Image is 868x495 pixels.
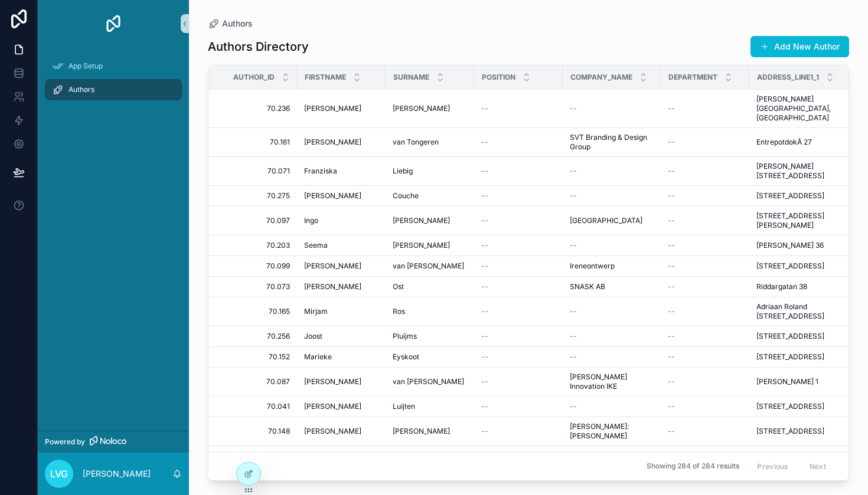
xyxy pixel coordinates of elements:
[570,216,642,225] span: [GEOGRAPHIC_DATA]
[570,261,654,271] a: Ireneontwerp
[223,377,290,386] span: 70.087
[481,261,488,271] span: --
[756,261,824,271] span: [STREET_ADDRESS]
[104,14,123,33] img: App logo
[756,211,856,230] a: [STREET_ADDRESS][PERSON_NAME]
[208,18,253,29] a: Authors
[304,261,361,271] span: [PERSON_NAME]
[756,191,856,201] a: [STREET_ADDRESS]
[570,451,654,461] a: Human Mind Institute
[393,282,467,291] a: Ost
[393,216,467,225] a: [PERSON_NAME]
[304,377,361,386] span: [PERSON_NAME]
[668,282,742,291] a: --
[756,352,824,362] span: [STREET_ADDRESS]
[668,451,675,461] span: --
[223,427,290,436] span: 70.148
[750,36,849,57] button: Add New Author
[668,282,675,291] span: --
[304,402,361,411] span: [PERSON_NAME]
[570,332,654,341] a: --
[481,282,556,291] a: --
[223,261,290,271] a: 70.099
[756,282,856,291] a: Riddargatan 38
[304,191,361,201] span: [PERSON_NAME]
[68,85,94,94] span: Authors
[756,282,807,291] span: Riddargatan 38
[668,377,675,386] span: --
[223,307,290,316] a: 70.165
[223,137,290,147] a: 70.161
[668,137,742,147] a: --
[223,282,290,291] a: 70.073
[668,261,675,271] span: --
[393,241,450,250] span: [PERSON_NAME]
[304,216,378,225] a: Ingo
[481,451,556,461] a: --
[393,191,419,201] span: Couche
[393,261,467,271] a: van [PERSON_NAME]
[223,352,290,362] a: 70.152
[668,73,717,82] span: Department
[50,467,68,481] span: LvG
[223,241,290,250] a: 70.203
[570,191,654,201] a: --
[668,166,675,176] span: --
[570,422,654,441] a: [PERSON_NAME]:[PERSON_NAME]
[304,332,378,341] a: Joost
[570,104,654,113] a: --
[668,104,675,113] span: --
[304,307,378,316] a: Mirjam
[223,402,290,411] a: 70.041
[481,377,488,386] span: --
[570,307,577,316] span: --
[393,166,467,176] a: Liebig
[304,104,361,113] span: [PERSON_NAME]
[668,191,675,201] span: --
[756,402,856,411] a: [STREET_ADDRESS]
[756,302,856,321] a: Adriaan Roland [STREET_ADDRESS]
[756,427,824,436] span: [STREET_ADDRESS]
[756,427,856,436] a: [STREET_ADDRESS]
[668,241,742,250] a: --
[223,166,290,176] a: 70.071
[756,377,818,386] span: [PERSON_NAME] 1
[647,462,739,471] span: Showing 284 of 284 results
[570,402,577,411] span: --
[668,307,742,316] a: --
[304,241,328,250] span: Seema
[481,191,556,201] a: --
[481,282,488,291] span: --
[481,402,488,411] span: --
[481,332,488,341] span: --
[756,94,856,123] span: [PERSON_NAME][GEOGRAPHIC_DATA], [GEOGRAPHIC_DATA]
[570,451,641,461] span: Human Mind Institute
[756,137,812,147] span: EntrepotdokÂ 27
[393,451,420,461] span: Hlavacs
[223,332,290,341] span: 70.256
[668,241,675,250] span: --
[570,282,654,291] a: SNASK AB
[304,166,378,176] a: Franziska
[233,73,275,82] span: Author_id
[756,162,856,181] span: [PERSON_NAME][STREET_ADDRESS]
[393,377,464,386] span: van [PERSON_NAME]
[481,261,556,271] a: --
[757,73,819,82] span: Address_line1_1
[570,166,654,176] a: --
[570,352,577,362] span: --
[756,332,824,341] span: [STREET_ADDRESS]
[570,73,632,82] span: Company_name
[756,352,856,362] a: [STREET_ADDRESS]
[481,352,488,362] span: --
[304,402,378,411] a: [PERSON_NAME]
[481,216,488,225] span: --
[668,166,742,176] a: --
